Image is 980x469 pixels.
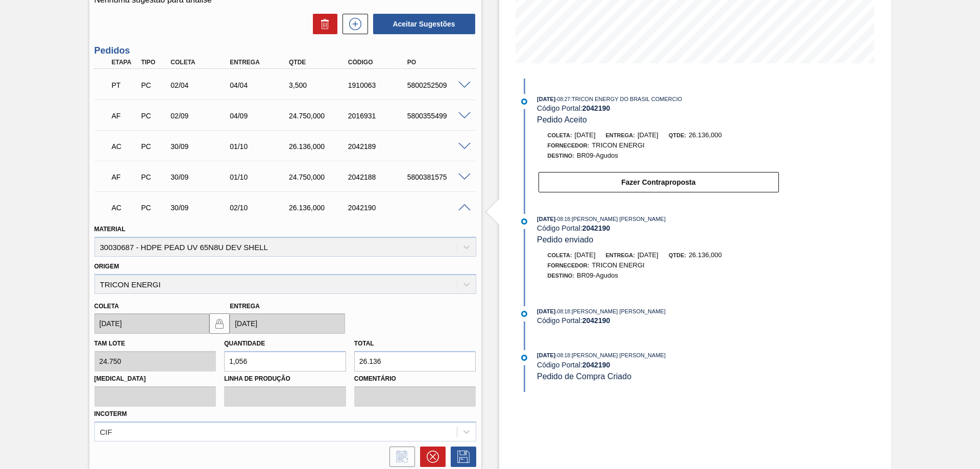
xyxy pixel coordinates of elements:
span: [DATE] [638,131,658,139]
div: 04/04/2025 [227,81,293,89]
div: Pedido de Compra [138,112,169,120]
span: 26.136,000 [689,251,722,259]
div: Coleta [168,59,234,66]
div: Aguardando Faturamento [109,166,140,188]
button: Fazer Contraproposta [538,172,779,192]
span: Entrega: [606,252,635,258]
span: Qtde: [669,132,686,138]
div: 3,500 [286,81,353,89]
p: AF [112,112,137,120]
div: Pedido de Compra [138,173,169,181]
div: Pedido de Compra [138,142,169,151]
div: Código Portal: [537,316,779,325]
span: - 08:18 [556,353,570,358]
div: Salvar Pedido [446,447,476,467]
span: BR09-Agudos [577,271,618,279]
div: CIF [100,427,112,436]
span: [DATE] [638,251,658,259]
p: AC [112,204,137,212]
div: 24.750,000 [286,112,353,120]
span: - 08:18 [556,309,570,314]
div: Nova sugestão [337,14,368,34]
div: 5800381575 [405,173,471,181]
div: Código Portal: [537,361,779,369]
label: Coleta [94,303,119,310]
label: Incoterm [94,410,127,417]
div: 1910063 [346,81,412,89]
span: : [PERSON_NAME] [PERSON_NAME] [570,308,666,314]
div: 2016931 [346,112,412,120]
label: Total [354,340,374,347]
input: dd/mm/yyyy [230,313,345,334]
div: Aceitar Sugestões [368,13,476,35]
div: 26.136,000 [286,204,353,212]
div: Aguardando Composição de Carga [109,135,140,158]
div: 02/04/2025 [168,81,234,89]
strong: 2042190 [582,224,610,232]
span: Destino: [548,153,575,159]
div: Código [346,59,412,66]
div: 01/10/2025 [227,173,293,181]
img: atual [521,355,527,361]
p: PT [112,81,137,89]
div: Aguardando Faturamento [109,105,140,127]
div: 30/09/2025 [168,204,234,212]
div: Etapa [109,59,140,66]
span: [DATE] [537,96,555,102]
span: 26.136,000 [689,131,722,139]
div: 24.750,000 [286,173,353,181]
div: 02/10/2025 [227,204,293,212]
div: 5800355499 [405,112,471,120]
span: [DATE] [537,308,555,314]
span: Pedido Aceito [537,115,587,124]
button: locked [209,313,230,334]
span: Destino: [548,273,575,279]
div: 30/09/2025 [168,173,234,181]
span: [DATE] [537,352,555,358]
div: Código Portal: [537,104,779,112]
label: Origem [94,263,119,270]
div: Cancelar pedido [415,447,446,467]
div: Pedido de Compra [138,81,169,89]
div: Excluir Sugestões [308,14,337,34]
p: AF [112,173,137,181]
div: 30/09/2025 [168,142,234,151]
div: 02/09/2025 [168,112,234,120]
span: [DATE] [537,216,555,222]
div: Aguardando Composição de Carga [109,196,140,219]
label: [MEDICAL_DATA] [94,372,216,386]
label: Entrega [230,303,260,310]
span: TRICON ENERGI [592,141,644,149]
span: Fornecedor: [548,142,590,149]
span: [DATE] [575,131,596,139]
div: Qtde [286,59,353,66]
p: AC [112,142,137,151]
strong: 2042190 [582,316,610,325]
div: Pedido de Compra [138,204,169,212]
img: atual [521,98,527,105]
span: - 08:18 [556,216,570,222]
div: 2042190 [346,204,412,212]
strong: 2042190 [582,104,610,112]
div: Tipo [138,59,169,66]
div: 01/10/2025 [227,142,293,151]
img: atual [521,218,527,225]
h3: Pedidos [94,45,476,56]
span: : TRICON ENERGY DO BRASIL COMERCIO [570,96,682,102]
span: [DATE] [575,251,596,259]
label: Quantidade [224,340,265,347]
label: Linha de Produção [224,372,346,386]
label: Tam lote [94,340,125,347]
span: : [PERSON_NAME] [PERSON_NAME] [570,216,666,222]
div: Informar alteração no pedido [384,447,415,467]
button: Aceitar Sugestões [373,14,475,34]
span: : [PERSON_NAME] [PERSON_NAME] [570,352,666,358]
div: PO [405,59,471,66]
span: Entrega: [606,132,635,138]
span: Qtde: [669,252,686,258]
div: 26.136,000 [286,142,353,151]
span: BR09-Agudos [577,152,618,159]
span: Pedido de Compra Criado [537,372,631,381]
div: 2042188 [346,173,412,181]
label: Comentário [354,372,476,386]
